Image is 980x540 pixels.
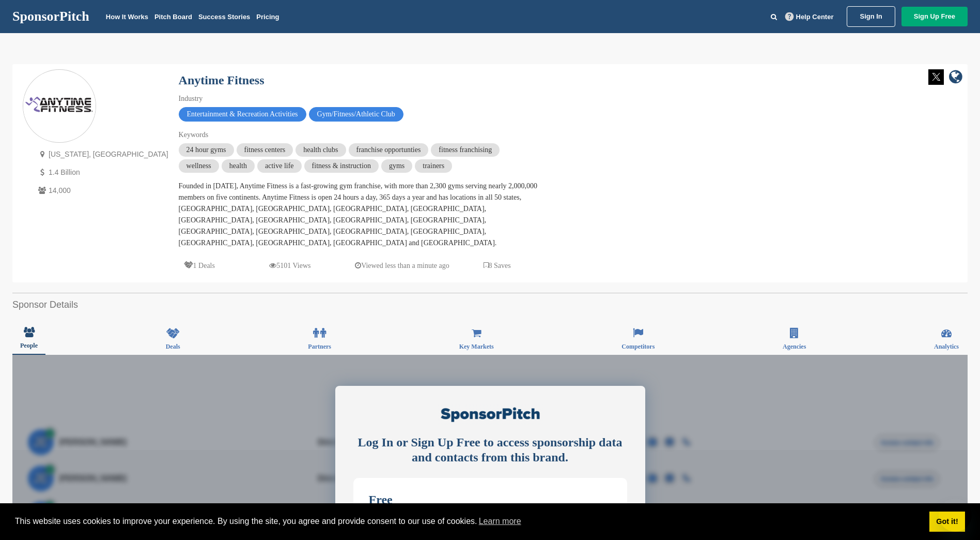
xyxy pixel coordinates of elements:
[934,343,959,350] span: Analytics
[23,74,96,140] img: Sponsorpitch & Anytime Fitness
[20,342,38,349] span: People
[15,514,921,529] span: This website uses cookies to improve your experience. By using the site, you agree and provide co...
[269,259,310,272] p: 5101 Views
[901,7,968,26] a: Sign Up Free
[179,181,540,249] div: Founded in [DATE], Anytime Fitness is a fast-growing gym franchise, with more than 2,300 gyms ser...
[36,166,168,179] p: 1.4 Billion
[179,159,219,173] span: wellness
[477,514,523,529] a: learn more about cookies
[184,259,215,272] p: 1 Deals
[304,159,379,173] span: fitness & instruction
[484,259,511,272] p: 8 Saves
[36,184,168,197] p: 14,000
[939,499,972,532] iframe: Button to launch messaging window
[36,148,168,161] p: [US_STATE], [GEOGRAPHIC_DATA]
[309,107,403,122] span: Gym/Fitness/Athletic Club
[459,343,494,350] span: Key Markets
[154,13,192,21] a: Pitch Board
[928,69,944,85] img: Twitter white
[847,6,895,27] a: Sign In
[308,343,331,350] span: Partners
[349,143,429,157] span: franchise opportunties
[783,343,806,350] span: Agencies
[222,159,255,173] span: health
[237,143,293,157] span: fitness centers
[381,159,412,173] span: gyms
[179,143,234,157] span: 24 hour gyms
[929,512,965,532] a: dismiss cookie message
[369,493,612,506] div: Free
[295,143,346,157] span: health clubs
[431,143,500,157] span: fitness franchising
[783,11,836,23] a: Help Center
[12,10,89,23] a: SponsorPitch
[621,343,655,350] span: Competitors
[179,73,265,87] a: Anytime Fitness
[257,159,302,173] span: active life
[256,13,279,21] a: Pricing
[179,129,540,141] div: Keywords
[949,69,962,86] a: company link
[179,107,306,122] span: Entertainment & Recreation Activities
[12,298,968,312] h2: Sponsor Details
[198,13,250,21] a: Success Stories
[106,13,148,21] a: How It Works
[353,435,627,465] div: Log In or Sign Up Free to access sponsorship data and contacts from this brand.
[179,93,540,104] div: Industry
[415,159,452,173] span: trainers
[355,259,449,272] p: Viewed less than a minute ago
[166,343,180,350] span: Deals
